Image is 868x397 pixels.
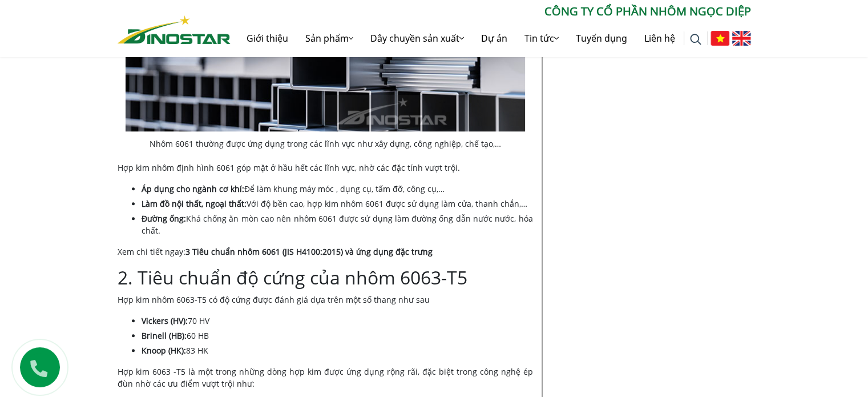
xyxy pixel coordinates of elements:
[142,315,533,327] li: 70 HV
[636,20,684,57] a: Liên hệ
[231,3,751,20] p: CÔNG TY CỔ PHẦN NHÔM NGỌC DIỆP
[118,294,533,306] p: Hợp kim nhôm 6063-T5 có độ cứng được đánh giá dựa trên một số thang như sau
[142,345,186,356] strong: Knoop (HK):
[142,315,188,326] strong: Vickers (HV):
[516,20,567,57] a: Tin tức
[142,183,244,194] strong: Áp dụng cho ngành cơ khí:
[185,246,433,257] a: 3 Tiêu chuẩn nhôm 6061 (JIS H4100:2015) và ứng dụng đặc trưng
[238,20,297,57] a: Giới thiệu
[142,198,247,209] strong: Làm đồ nội thất, ngoại thất:
[118,162,533,174] p: Hợp kim nhôm định hình 6061 góp mặt ở hầu hết các lĩnh vực, nhờ các đặc tính vượt trội.
[690,34,701,45] img: search
[118,267,533,288] h2: 2. Tiêu chuẩn độ cứng của nhôm 6063-T5
[118,366,533,390] p: Hợp kim 6063 -T5 là một trong những dòng hợp kim được ứng dụng rộng rãi, đặc biệt trong công nghệ...
[473,20,516,57] a: Dự án
[142,198,533,210] li: Với độ bền cao, hợp kim nhôm 6061 được sử dụng làm cửa, thanh chắn,…
[142,330,187,341] strong: Brinell (HB):
[142,183,533,195] li: Để làm khung máy móc , dụng cụ, tấm đỡ, công cụ,…
[142,330,533,342] li: 60 HB
[362,20,473,57] a: Dây chuyền sản xuất
[142,213,186,224] strong: Đường ống:
[732,31,751,46] img: English
[142,344,533,356] li: 83 HK
[142,212,533,236] li: Khả chống ăn mòn cao nên nhôm 6061 được sử dụng làm đường ống dẫn nước nước, hóa chất.
[118,246,533,258] p: Xem chi tiết ngay:
[126,138,525,150] figcaption: Nhôm 6061 thường được ứng dụng trong các lĩnh vực như xây dựng, công nghiệp, chế tạo,…
[710,31,729,46] img: Tiếng Việt
[118,15,231,44] img: Nhôm Dinostar
[297,20,362,57] a: Sản phẩm
[567,20,636,57] a: Tuyển dụng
